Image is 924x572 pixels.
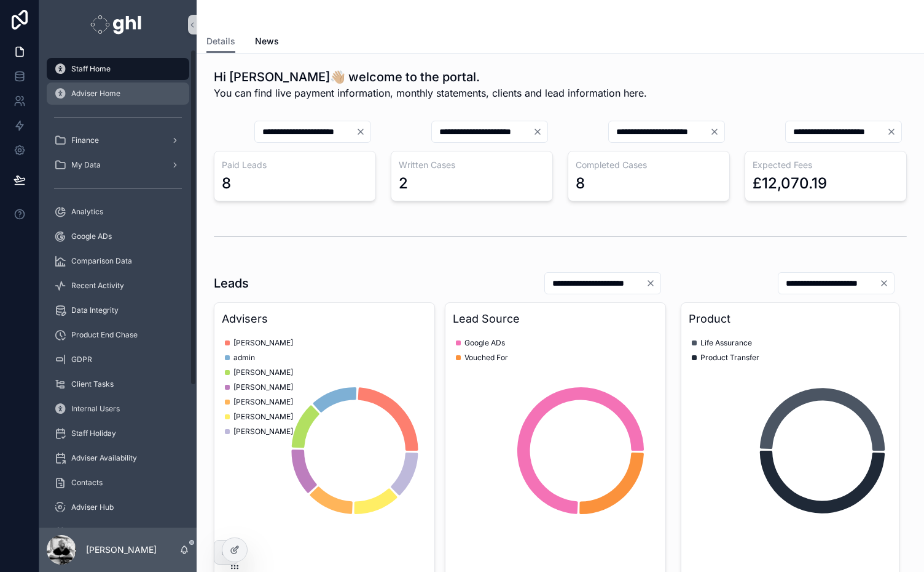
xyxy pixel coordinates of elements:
[71,232,112,241] span: Google ADs
[47,225,189,248] a: Google ADs
[71,207,103,217] span: Analytics
[222,159,368,171] h3: Paid Leads
[47,521,189,543] a: Meet The Team
[233,353,255,363] span: admin
[71,355,92,365] span: GDPR
[71,429,116,438] span: Staff Holiday
[71,502,114,512] span: Adviser Hub
[356,127,370,137] button: Clear
[879,278,894,288] button: Clear
[214,275,249,292] h1: Leads
[887,127,901,137] button: Clear
[71,160,101,170] span: My Data
[753,174,827,193] div: £12,070.19
[47,83,189,105] a: Adviser Home
[71,379,114,389] span: Client Tasks
[47,58,189,80] a: Staff Home
[71,453,137,463] span: Adviser Availability
[399,174,408,193] div: 2
[47,472,189,494] a: Contacts
[47,275,189,297] a: Recent Activity
[399,159,545,171] h3: Written Cases
[71,305,119,315] span: Data Integrity
[47,250,189,272] a: Comparison Data
[646,278,660,288] button: Clear
[214,68,647,86] h1: Hi [PERSON_NAME]👋🏼 welcome to the portal.
[86,544,157,556] p: [PERSON_NAME]
[47,422,189,445] a: Staff Holiday
[71,404,120,414] span: Internal Users
[700,353,759,363] span: Product Transfer
[206,30,235,54] a: Details
[214,86,647,100] span: You can find live payment information, monthly statements, clients and lead information here.
[47,373,189,395] a: Client Tasks
[47,201,189,223] a: Analytics
[206,35,235,47] span: Details
[255,30,279,55] a: News
[71,330,138,340] span: Product End Chase
[576,159,722,171] h3: Completed Cases
[71,89,120,99] span: Adviser Home
[71,527,126,537] span: Meet The Team
[700,338,752,348] span: Life Assurance
[47,129,189,151] a: Finance
[71,135,99,145] span: Finance
[71,478,103,488] span: Contacts
[222,310,427,328] h3: Advisers
[233,427,293,437] span: [PERSON_NAME]
[233,382,293,392] span: [PERSON_NAME]
[71,281,124,291] span: Recent Activity
[464,338,505,348] span: Google ADs
[90,15,145,34] img: App logo
[533,127,547,137] button: Clear
[689,332,891,569] div: chart
[47,496,189,518] a: Adviser Hub
[71,256,132,266] span: Comparison Data
[710,127,724,137] button: Clear
[222,174,231,193] div: 8
[47,447,189,469] a: Adviser Availability
[753,159,899,171] h3: Expected Fees
[453,332,658,569] div: chart
[233,397,293,407] span: [PERSON_NAME]
[47,299,189,321] a: Data Integrity
[222,332,427,569] div: chart
[464,353,508,363] span: Vouched For
[255,35,279,47] span: News
[47,398,189,420] a: Internal Users
[39,49,197,528] div: scrollable content
[233,368,293,377] span: [PERSON_NAME]
[453,310,658,328] h3: Lead Source
[576,174,585,193] div: 8
[47,324,189,346] a: Product End Chase
[233,412,293,422] span: [PERSON_NAME]
[71,64,111,74] span: Staff Home
[689,310,891,328] h3: Product
[233,338,293,348] span: [PERSON_NAME]
[47,348,189,371] a: GDPR
[47,154,189,176] a: My Data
